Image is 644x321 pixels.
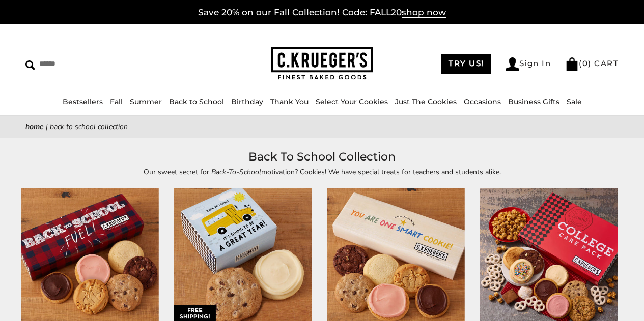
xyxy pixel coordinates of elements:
[110,97,123,106] a: Fall
[506,57,551,71] a: Sign In
[582,58,589,68] span: 0
[402,7,446,18] span: shop now
[144,167,211,177] span: Our sweet secret for
[464,97,501,106] a: Occasions
[508,97,559,106] a: Business Gifts
[25,56,161,72] input: Search
[231,97,263,106] a: Birthday
[567,97,582,106] a: Sale
[211,167,261,177] em: Back-To-School
[130,97,162,106] a: Summer
[25,121,619,133] nav: breadcrumbs
[565,57,579,71] img: Bag
[261,167,501,177] span: motivation? Cookies! We have special treats for teachers and students alike.
[63,97,103,106] a: Bestsellers
[395,97,457,106] a: Just The Cookies
[25,122,44,132] a: Home
[506,57,519,71] img: Account
[169,97,224,106] a: Back to School
[46,122,48,132] span: |
[316,97,388,106] a: Select Your Cookies
[271,47,373,80] img: C.KRUEGER'S
[50,122,128,132] span: Back To School Collection
[198,7,446,18] a: Save 20% on our Fall Collection! Code: FALL20shop now
[565,58,619,68] a: (0) CART
[270,97,309,106] a: Thank You
[25,60,35,70] img: Search
[441,54,491,74] a: TRY US!
[41,148,603,166] h1: Back To School Collection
